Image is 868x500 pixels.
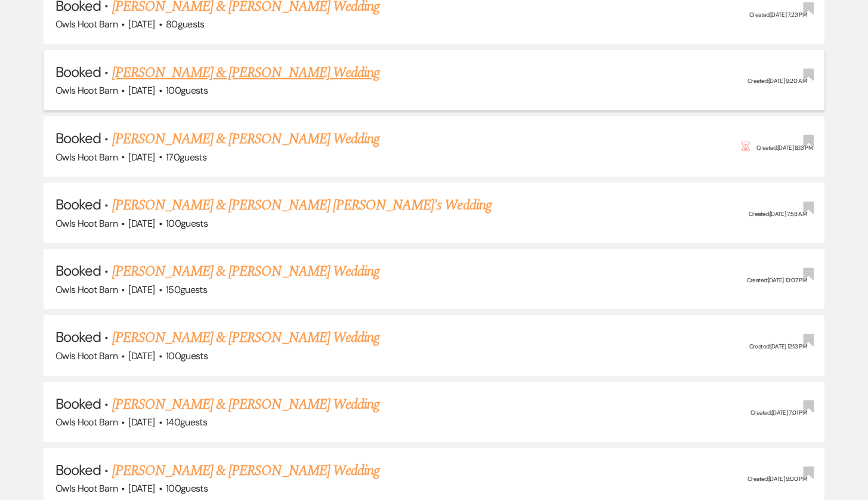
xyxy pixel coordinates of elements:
[166,151,206,163] span: 170 guests
[55,350,118,362] span: Owls Hoot Barn
[166,283,207,296] span: 150 guests
[55,416,118,428] span: Owls Hoot Barn
[55,195,101,214] span: Booked
[55,217,118,230] span: Owls Hoot Barn
[128,84,155,97] span: [DATE]
[112,62,379,84] a: [PERSON_NAME] & [PERSON_NAME] Wedding
[55,261,101,280] span: Booked
[750,409,807,416] span: Created: [DATE] 7:01 PM
[128,350,155,362] span: [DATE]
[55,151,118,163] span: Owls Hoot Barn
[747,78,807,85] span: Created: [DATE] 9:20 AM
[166,84,208,97] span: 100 guests
[112,327,379,348] a: [PERSON_NAME] & [PERSON_NAME] Wedding
[756,144,813,152] span: Created: [DATE] 8:13 PM
[112,261,379,282] a: [PERSON_NAME] & [PERSON_NAME] Wedding
[112,394,379,415] a: [PERSON_NAME] & [PERSON_NAME] Wedding
[112,195,492,216] a: [PERSON_NAME] & [PERSON_NAME] [PERSON_NAME]'s Wedding
[166,217,208,230] span: 100 guests
[55,328,101,346] span: Booked
[55,394,101,413] span: Booked
[128,217,155,230] span: [DATE]
[112,128,379,150] a: [PERSON_NAME] & [PERSON_NAME] Wedding
[55,18,118,30] span: Owls Hoot Barn
[166,482,208,495] span: 100 guests
[55,461,101,479] span: Booked
[55,283,118,296] span: Owls Hoot Barn
[749,342,807,350] span: Created: [DATE] 12:13 PM
[112,460,379,482] a: [PERSON_NAME] & [PERSON_NAME] Wedding
[747,276,807,284] span: Created: [DATE] 10:07 PM
[128,151,155,163] span: [DATE]
[747,476,807,483] span: Created: [DATE] 9:00 PM
[55,63,101,81] span: Booked
[166,18,205,30] span: 80 guests
[128,18,155,30] span: [DATE]
[749,210,807,218] span: Created: [DATE] 7:58 AM
[749,11,807,18] span: Created: [DATE] 7:23 PM
[166,350,208,362] span: 100 guests
[55,482,118,495] span: Owls Hoot Barn
[128,283,155,296] span: [DATE]
[166,416,207,428] span: 140 guests
[55,129,101,147] span: Booked
[128,482,155,495] span: [DATE]
[55,84,118,97] span: Owls Hoot Barn
[128,416,155,428] span: [DATE]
